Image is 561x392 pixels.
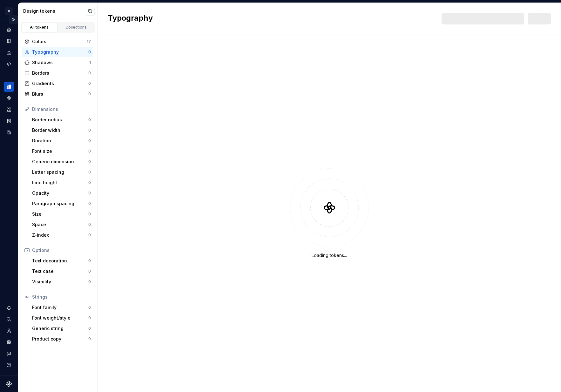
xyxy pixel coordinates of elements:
[9,15,18,24] button: Expand sidebar
[30,256,93,266] a: Text decoration0
[32,91,88,97] div: Blurs
[22,57,93,68] a: Shadows1
[23,8,86,14] div: Design tokens
[88,326,91,331] div: 0
[30,136,93,146] a: Duration0
[6,381,12,387] svg: Supernova Logo
[4,337,14,347] a: Settings
[32,336,88,342] div: Product copy
[4,127,14,138] a: Data sources
[30,115,93,125] a: Border radius0
[88,91,91,97] div: 0
[32,268,88,274] div: Text case
[88,159,91,164] div: 0
[32,106,91,112] div: Dimensions
[4,36,14,46] a: Documentation
[88,117,91,122] div: 0
[32,221,88,228] div: Space
[32,179,88,186] div: Line height
[312,252,347,259] div: Loading tokens...
[32,59,89,66] div: Shadows
[30,167,93,177] a: Letter spacing0
[88,222,91,227] div: 0
[30,334,93,344] a: Product copy0
[30,266,93,276] a: Text case0
[32,38,87,45] div: Colors
[32,117,88,123] div: Border radius
[30,199,93,209] a: Paragraph spacing0
[88,138,91,143] div: 0
[88,315,91,321] div: 0
[30,157,93,167] a: Generic dimension0
[30,277,93,287] a: Visibility0
[88,269,91,274] div: 0
[30,230,93,240] a: Z-index0
[30,188,93,198] a: Opacity0
[88,50,91,55] div: 8
[30,125,93,135] a: Border width0
[32,70,88,76] div: Borders
[1,4,17,18] button: D
[32,294,91,300] div: Strings
[30,323,93,334] a: Generic string0
[30,178,93,188] a: Line height0
[4,47,14,57] a: Analytics
[30,302,93,313] a: Font family0
[88,128,91,133] div: 0
[4,116,14,126] a: Storybook stories
[32,159,88,165] div: Generic dimension
[32,258,88,264] div: Text decoration
[32,232,88,238] div: Z-index
[22,68,93,78] a: Borders0
[4,314,14,324] div: Search ⌘K
[32,148,88,154] div: Font size
[32,127,88,133] div: Border width
[88,149,91,154] div: 0
[32,279,88,285] div: Visibility
[88,201,91,206] div: 0
[89,60,91,65] div: 1
[22,78,93,89] a: Gradients0
[88,212,91,217] div: 0
[88,170,91,175] div: 0
[32,304,88,311] div: Font family
[4,82,14,92] a: Design tokens
[88,279,91,284] div: 0
[88,81,91,86] div: 0
[4,348,14,359] button: Contact support
[30,313,93,323] a: Font weight/style0
[4,303,14,313] button: Notifications
[88,191,91,196] div: 0
[32,325,88,332] div: Generic string
[4,326,14,336] a: Invite team
[60,25,92,30] div: Collections
[32,169,88,175] div: Letter spacing
[4,59,14,69] a: Code automation
[4,105,14,115] a: Assets
[4,24,14,35] a: Home
[88,233,91,238] div: 0
[108,13,153,24] h2: Typography
[32,80,88,87] div: Gradients
[32,190,88,196] div: Opacity
[30,220,93,230] a: Space0
[32,200,88,207] div: Paragraph spacing
[4,93,14,103] a: Components
[22,89,93,99] a: Blurs0
[30,146,93,156] a: Font size0
[32,138,88,144] div: Duration
[88,71,91,76] div: 0
[87,39,91,44] div: 17
[88,336,91,341] div: 0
